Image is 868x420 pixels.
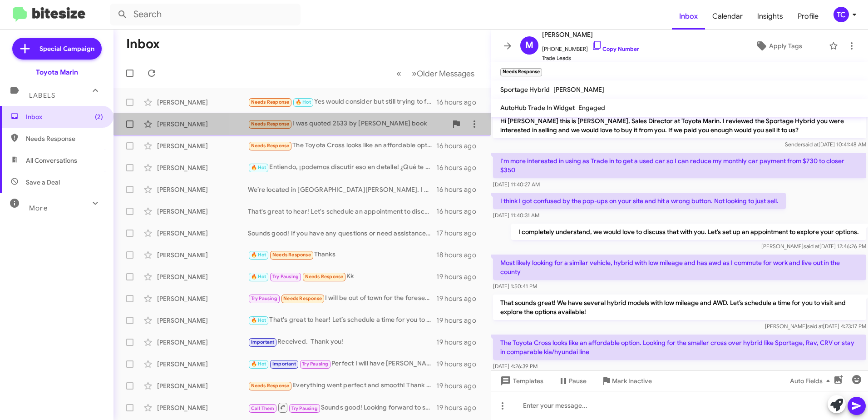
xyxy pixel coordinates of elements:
span: Try Pausing [291,405,318,411]
a: Calendar [705,3,750,30]
div: I was quoted 2533 by [PERSON_NAME] book [248,119,447,129]
span: 🔥 Hot [251,317,266,323]
div: [PERSON_NAME] [157,163,248,172]
span: Labels [29,91,55,100]
span: [DATE] 1:50:41 PM [493,283,537,290]
span: Needs Response [272,252,311,258]
div: The Toyota Cross looks like an affordable option. Looking for the smaller cross over hybrid like ... [248,140,436,151]
div: That's great to hear! Let's schedule an appointment to discuss your A5 and the potential offer. W... [248,207,436,216]
span: Needs Response [251,143,290,149]
div: 16 hours ago [436,207,483,216]
div: [PERSON_NAME] [157,338,248,347]
span: Needs Response [283,295,322,301]
div: 16 hours ago [436,163,483,172]
span: Needs Response [251,99,290,105]
div: 19 hours ago [436,272,483,281]
div: I will be out of town for the foreseeable future. I had called to help aid my mom in her car shop... [248,293,436,304]
nav: Page navigation example [391,64,480,83]
span: Try Pausing [251,295,277,301]
span: Save a Deal [26,178,60,187]
p: I'm more interested in using as Trade in to get a used car so I can reduce my monthly car payment... [493,153,866,178]
button: Mark Inactive [594,373,659,389]
span: Pause [569,373,587,389]
p: I think I got confused by the pop-ups on your site and hit a wrong button. Not looking to just sell. [493,193,786,209]
div: 19 hours ago [436,360,483,369]
span: Older Messages [417,69,474,79]
small: Needs Response [500,68,542,76]
div: Sounds good! If you have any questions or need assistance in the future, feel free to reach out. ... [248,229,436,238]
div: Sounds good! Looking forward to speaking with you when you're back. Take care! [248,402,436,413]
span: All Conversations [26,156,77,165]
span: said at [804,243,819,250]
div: 16 hours ago [436,141,483,150]
span: [DATE] 11:40:27 AM [493,181,540,188]
span: Needs Response [251,383,290,389]
span: Mark Inactive [612,373,652,389]
span: Needs Response [305,274,344,280]
span: Trade Leads [542,54,639,63]
div: 19 hours ago [436,316,483,325]
button: Apply Tags [732,38,824,54]
h1: Inbox [126,37,160,51]
span: 🔥 Hot [251,165,266,170]
div: 19 hours ago [436,403,483,412]
button: Previous [391,64,407,83]
div: 16 hours ago [436,98,483,107]
div: Entiendo, ¡podemos discutir eso en detalle! ¿Qué te parece si programamos una cita para que traig... [248,162,436,173]
div: [PERSON_NAME] [157,403,248,412]
span: said at [803,141,819,148]
span: » [412,68,417,79]
div: Yes would consider but still trying to find a new car for us let's talk [DATE] I maybe can come in [248,97,436,107]
div: [PERSON_NAME] [157,98,248,107]
span: said at [807,323,823,330]
span: [PERSON_NAME] [DATE] 4:23:17 PM [765,323,866,330]
span: Important [272,361,296,367]
span: Auto Fields [790,373,833,389]
div: [PERSON_NAME] [157,360,248,369]
div: 19 hours ago [436,294,483,303]
div: [PERSON_NAME] [157,229,248,238]
span: [DATE] 11:40:31 AM [493,212,539,219]
div: 16 hours ago [436,185,483,194]
div: Perfect I will have [PERSON_NAME] reach out to you to schedule a time. He will reach out to you s... [248,359,436,369]
span: AutoHub Trade In Widget [500,104,575,112]
div: Everything went perfect and smooth! Thank you and [PERSON_NAME] for all your help! [248,380,436,391]
span: More [29,204,48,212]
button: Auto Fields [783,373,841,389]
input: Search [110,4,301,25]
a: Inbox [672,3,705,30]
span: [PERSON_NAME] [553,85,604,94]
span: [PERSON_NAME] [542,29,639,40]
span: Needs Response [251,121,290,127]
button: Templates [491,373,551,389]
p: Most likely looking for a similar vehicle, hybrid with low mileage and has awd as I commute for w... [493,255,866,280]
p: Hi [PERSON_NAME] this is [PERSON_NAME], Sales Director at Toyota Marin. I reviewed the Sportage H... [493,113,866,138]
div: TC [833,7,849,22]
button: Pause [551,373,594,389]
span: Apply Tags [769,38,802,54]
span: Inbox [26,112,103,121]
span: Sender [DATE] 10:41:48 AM [785,141,866,148]
span: Needs Response [26,134,103,143]
a: Copy Number [592,45,639,52]
span: 🔥 Hot [251,361,266,367]
span: M [525,38,533,53]
div: [PERSON_NAME] [157,185,248,194]
span: Try Pausing [272,274,299,280]
div: 19 hours ago [436,338,483,347]
p: I completely understand, we would love to discuss that with you. Let’s set up an appointment to e... [511,224,866,240]
div: That's great to hear! Let’s schedule a time for you to visit and discuss your RAV4 Hybrid with us... [248,315,436,325]
span: Engaged [578,104,605,112]
a: Profile [790,3,826,30]
span: Sportage Hybrid [500,85,550,94]
span: 🔥 Hot [251,252,266,258]
span: 🔥 Hot [251,274,266,280]
a: Special Campaign [12,38,102,60]
span: Insights [750,3,790,30]
span: Templates [498,373,543,389]
div: Kk [248,271,436,282]
span: [PHONE_NUMBER] [542,40,639,54]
